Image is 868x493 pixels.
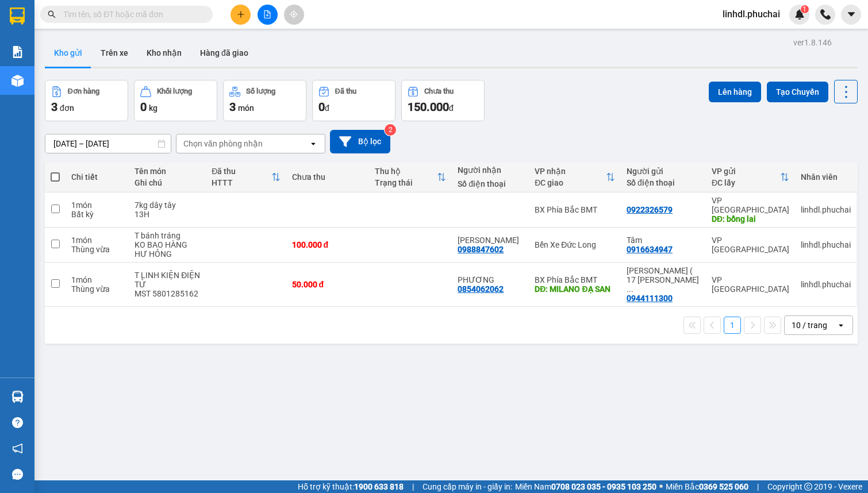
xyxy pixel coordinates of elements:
span: Cung cấp máy in - giấy in: [423,480,512,493]
div: linhdl.phuchai [801,240,851,249]
div: MST 5801285162 [135,289,200,298]
span: question-circle [12,417,23,428]
input: Tìm tên, số ĐT hoặc mã đơn [63,8,199,21]
div: 13H [135,210,200,219]
button: file-add [258,5,278,25]
div: DĐ: MILANO ĐẠ SAN [535,284,615,294]
button: Chưa thu150.000đ [401,80,485,121]
div: linhdl.phuchai [801,205,851,214]
div: Ghi chú [135,178,200,187]
div: Thùng vừa [71,284,123,294]
div: VP [GEOGRAPHIC_DATA] [712,236,789,254]
span: copyright [804,483,812,491]
div: 0916634947 [627,245,673,254]
span: message [12,469,23,480]
button: Hàng đã giao [191,39,258,67]
div: 10 / trang [792,319,827,331]
div: Khối lượng [157,87,192,95]
div: Số điện thoại [627,178,700,187]
span: 150.000 [408,100,449,114]
div: BX Phía Bắc BMT [535,205,615,214]
span: 0 [140,100,147,114]
div: Tên món [135,167,200,176]
svg: open [309,139,318,148]
div: Số lượng [246,87,275,95]
div: PHƯƠNG [458,275,523,284]
svg: open [836,321,846,330]
span: ⚪️ [659,484,663,489]
img: logo-vxr [10,7,25,25]
button: Tạo Chuyến [767,82,828,102]
div: DĐ: bồng lai [712,214,789,224]
div: Đã thu [335,87,356,95]
span: đ [449,103,454,113]
img: warehouse-icon [11,391,24,403]
div: Chưa thu [424,87,454,95]
sup: 2 [385,124,396,136]
div: Người nhận [458,165,523,175]
span: 1 [802,5,806,13]
th: Toggle SortBy [529,162,621,192]
span: file-add [263,10,271,18]
span: plus [237,10,245,18]
span: 3 [229,100,236,114]
div: HTTT [212,178,271,187]
div: T bánh tráng [135,231,200,240]
div: 1 món [71,236,123,245]
div: VP gửi [712,167,780,176]
strong: 0369 525 060 [699,482,748,491]
div: 0988847602 [458,245,504,254]
sup: 1 [801,5,809,13]
span: đ [325,103,329,113]
span: aim [290,10,298,18]
div: Người gửi [627,167,700,176]
div: linhdl.phuchai [801,280,851,289]
th: Toggle SortBy [706,162,795,192]
span: đơn [60,103,74,113]
div: Tâm [627,236,700,245]
span: search [48,10,56,18]
span: notification [12,443,23,454]
div: Chọn văn phòng nhận [183,138,263,149]
img: icon-new-feature [794,9,805,20]
span: | [757,480,759,493]
div: VP [GEOGRAPHIC_DATA] [712,275,789,294]
button: Số lượng3món [223,80,306,121]
button: Bộ lọc [330,130,390,153]
span: caret-down [846,9,857,20]
button: Đơn hàng3đơn [45,80,128,121]
span: | [412,480,414,493]
div: ĐC giao [535,178,606,187]
button: Kho nhận [137,39,191,67]
div: Chưa thu [292,172,363,182]
div: 50.000 đ [292,280,363,289]
button: caret-down [841,5,861,25]
button: Lên hàng [709,82,761,102]
span: Miền Nam [515,480,656,493]
img: phone-icon [820,9,831,20]
div: ĐC lấy [712,178,780,187]
button: 1 [724,317,741,334]
div: KO BAO HÀNG HƯ HỎNG [135,240,200,259]
strong: 1900 633 818 [354,482,404,491]
div: BX Phía Bắc BMT [535,275,615,284]
span: linhdl.phuchai [713,7,789,21]
strong: 0708 023 035 - 0935 103 250 [551,482,656,491]
div: 0854062062 [458,284,504,294]
div: Chi tiết [71,172,123,182]
div: 100.000 đ [292,240,363,249]
div: Bất kỳ [71,210,123,219]
img: warehouse-icon [11,75,24,87]
div: Nhân viên [801,172,851,182]
span: kg [149,103,158,113]
div: Nhi Hồ [458,236,523,245]
button: Khối lượng0kg [134,80,217,121]
div: ver 1.8.146 [793,36,832,49]
div: VP [GEOGRAPHIC_DATA] [712,196,789,214]
button: plus [231,5,251,25]
div: 1 món [71,201,123,210]
div: T LINH KIỆN ĐIỆN TỬ [135,271,200,289]
th: Toggle SortBy [369,162,452,192]
div: 0922326579 [627,205,673,214]
img: solution-icon [11,46,24,58]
